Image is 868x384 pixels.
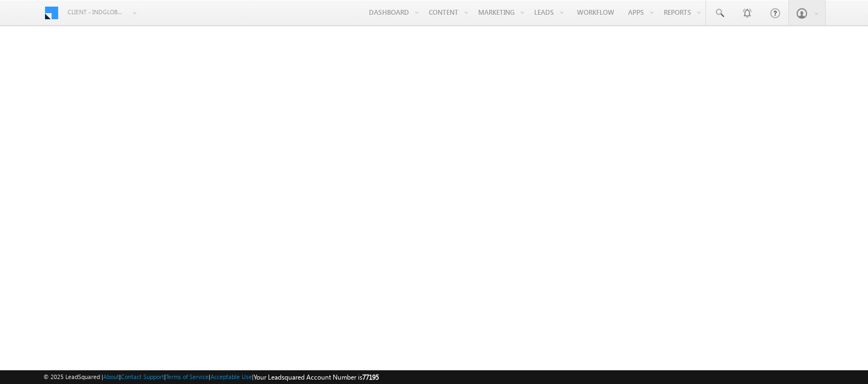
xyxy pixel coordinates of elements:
span: Your Leadsquared Account Number is [254,373,379,381]
a: Contact Support [121,373,164,380]
a: Terms of Service [166,373,209,380]
span: Client - indglobal2 (77195) [68,7,125,18]
a: Acceptable Use [210,373,252,380]
a: About [103,373,119,380]
span: 77195 [362,373,379,381]
span: © 2025 LeadSquared | | | | | [43,372,379,382]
